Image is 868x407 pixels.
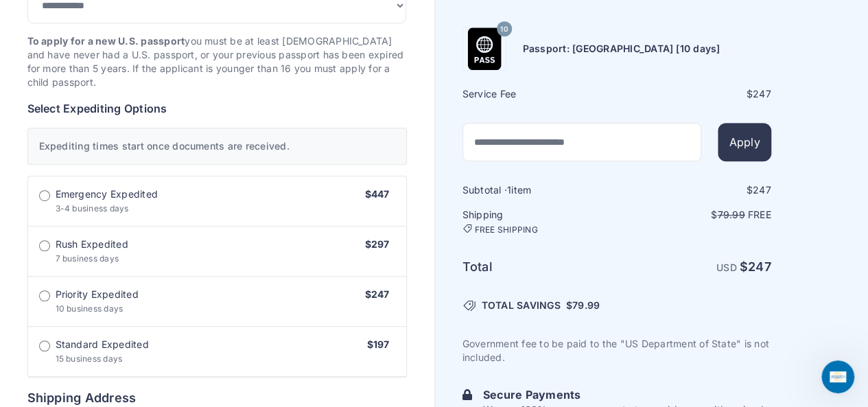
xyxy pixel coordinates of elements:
span: USD [716,262,737,274]
span: Emergency Expedited [56,187,159,201]
p: you must be at least [DEMOGRAPHIC_DATA] and have never had a U.S. passport, or your previous pass... [27,34,407,89]
span: 79.99 [717,209,744,221]
span: $197 [367,338,390,350]
span: $247 [365,288,390,300]
span: 3-4 business days [56,203,129,213]
img: Product Name [463,28,506,71]
h6: Shipping [462,209,615,236]
span: $ [566,299,600,313]
h6: Passport: [GEOGRAPHIC_DATA] [10 days] [523,43,720,56]
span: Free [748,209,771,221]
div: Expediting times start once documents are received. [27,128,407,165]
span: Priority Expedited [56,288,139,301]
div: $ [618,88,771,102]
span: FREE SHIPPING [475,225,538,236]
button: Apply [718,124,771,162]
span: $297 [365,238,390,250]
span: 1 [507,185,511,196]
h6: Secure Payments [483,387,771,404]
span: 7 business days [56,253,119,264]
p: Government fee to be paid to the "US Department of State" is not included. [462,338,771,365]
span: Standard Expedited [56,338,149,351]
h6: Service Fee [462,88,615,102]
h6: Total [462,258,615,277]
div: $ [618,184,771,198]
span: 10 [500,21,507,38]
iframe: Intercom live chat [821,360,854,393]
strong: $ [740,260,771,275]
span: 15 business days [56,353,123,364]
h6: Select Expediting Options [27,100,407,117]
span: Rush Expedited [56,237,128,251]
span: 247 [753,185,771,196]
span: TOTAL SAVINGS [482,299,561,313]
span: 79.99 [572,300,600,312]
span: 247 [748,260,771,275]
p: $ [618,209,771,222]
span: $447 [365,188,390,200]
h6: Subtotal · item [462,184,615,198]
span: 10 business days [56,303,124,314]
strong: To apply for a new U.S. passport [27,35,185,47]
span: 247 [753,89,771,100]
